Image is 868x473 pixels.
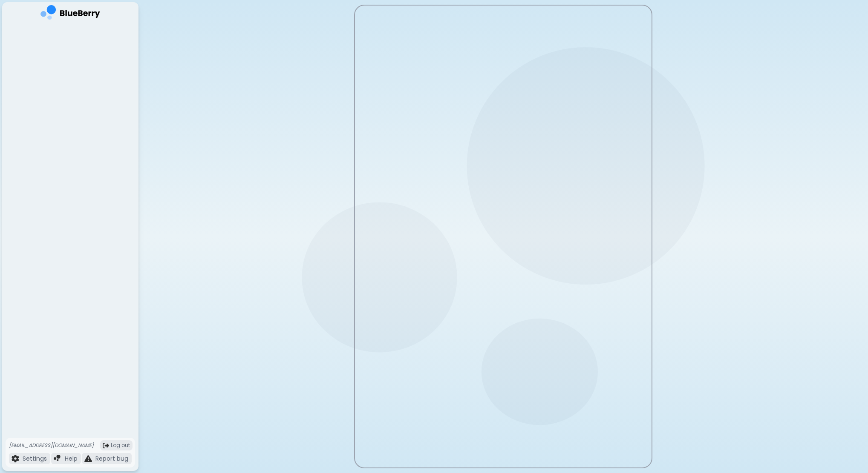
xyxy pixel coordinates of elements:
p: Settings [23,455,47,462]
img: logout [103,442,109,449]
img: file icon [84,455,92,462]
p: Report bug [95,455,128,462]
p: Help [65,455,78,462]
p: [EMAIL_ADDRESS][DOMAIN_NAME] [9,442,94,449]
span: Log out [111,442,130,449]
img: file icon [54,455,61,462]
img: company logo [40,5,100,23]
img: file icon [12,455,19,462]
